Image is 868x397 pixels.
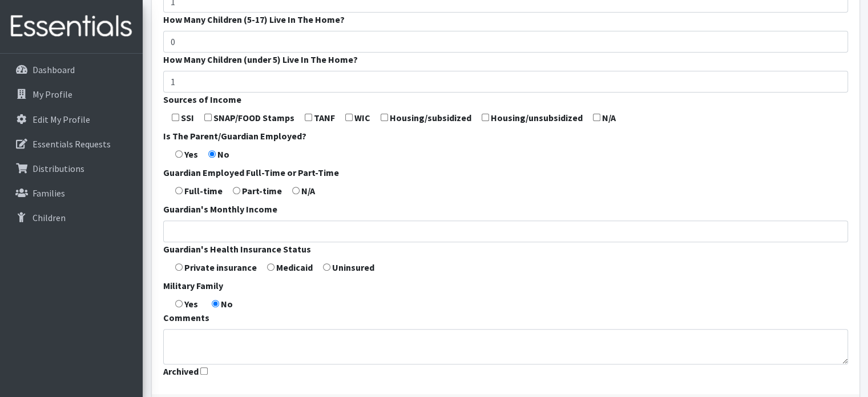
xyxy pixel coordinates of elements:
[33,187,65,199] p: Families
[33,163,84,174] p: Distributions
[33,114,90,125] p: Edit My Profile
[5,157,138,180] a: Distributions
[33,138,111,150] p: Essentials Requests
[314,111,335,125] label: TANF
[163,202,277,216] label: Guardian's Monthly Income
[242,184,282,198] label: Part-time
[332,260,374,274] label: Uninsured
[354,111,370,125] label: WIC
[163,13,345,26] label: How Many Children (5-17) Live In The Home?
[602,111,616,125] label: N/A
[163,279,223,292] label: Military Family
[163,93,241,106] label: Sources of Income
[163,53,358,66] label: How Many Children (under 5) Live In The Home?
[5,7,138,46] img: HumanEssentials
[184,260,257,274] label: Private insurance
[33,89,72,100] p: My Profile
[491,111,583,125] label: Housing/unsubsidized
[5,58,138,81] a: Dashboard
[217,147,229,161] label: No
[276,260,313,274] label: Medicaid
[163,311,209,324] label: Comments
[184,184,223,198] label: Full-time
[163,242,311,256] label: Guardian's Health Insurance Status
[33,64,75,75] p: Dashboard
[5,182,138,204] a: Families
[181,111,194,125] label: SSI
[5,108,138,131] a: Edit My Profile
[163,364,199,378] label: Archived
[33,212,66,223] p: Children
[5,206,138,229] a: Children
[184,298,198,310] strong: Yes
[301,184,315,198] label: N/A
[5,133,138,155] a: Essentials Requests
[184,147,198,161] label: Yes
[163,166,339,179] label: Guardian Employed Full-Time or Part-Time
[390,111,471,125] label: Housing/subsidized
[163,129,306,143] label: Is The Parent/Guardian Employed?
[221,298,233,310] strong: No
[5,83,138,106] a: My Profile
[213,111,294,125] label: SNAP/FOOD Stamps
